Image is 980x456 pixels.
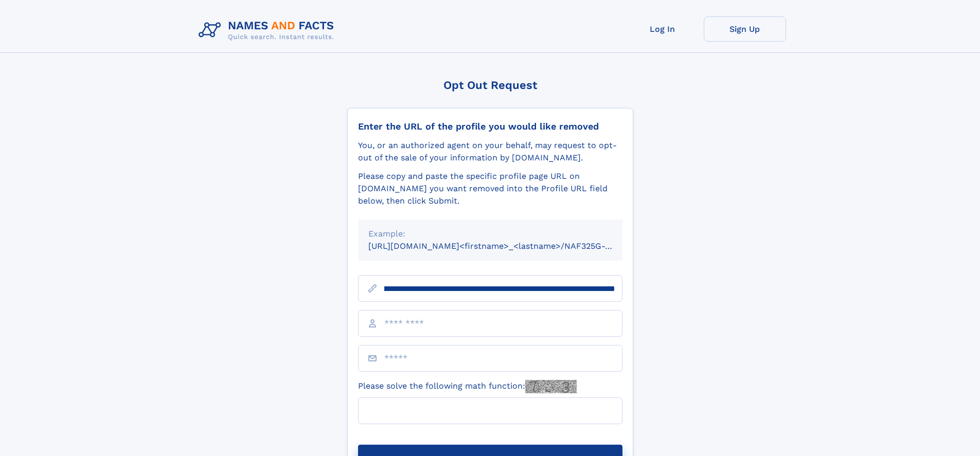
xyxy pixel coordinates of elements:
[358,121,622,132] div: Enter the URL of the profile you would like removed
[194,16,343,44] img: Logo Names and Facts
[368,228,612,240] div: Example:
[704,16,786,42] a: Sign Up
[358,380,577,393] label: Please solve the following math function:
[358,170,622,207] div: Please copy and paste the specific profile page URL on [DOMAIN_NAME] you want removed into the Pr...
[368,241,642,251] small: [URL][DOMAIN_NAME]<firstname>_<lastname>/NAF325G-xxxxxxxx
[347,79,633,92] div: Opt Out Request
[358,139,622,164] div: You, or an authorized agent on your behalf, may request to opt-out of the sale of your informatio...
[621,16,704,42] a: Log In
